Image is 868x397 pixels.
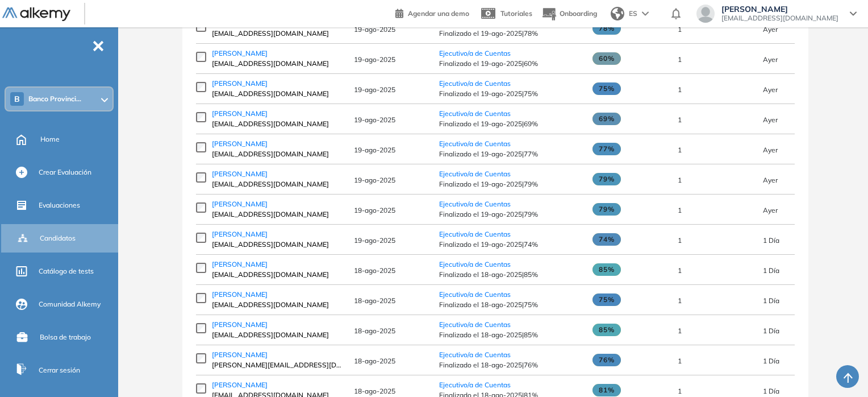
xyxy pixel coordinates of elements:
span: 19-ago-2025 [354,236,395,245]
img: Logo [2,7,70,22]
span: 19-ago-2025 [763,206,778,214]
a: [PERSON_NAME] [212,48,343,59]
span: Ejecutivo/a de Cuentas [439,200,511,208]
span: [PERSON_NAME] [212,139,268,148]
a: [PERSON_NAME] [212,350,343,360]
a: Ejecutivo/a de Cuentas [439,260,511,268]
span: Home [40,134,60,144]
span: 79% [592,173,621,185]
span: 19-ago-2025 [354,25,395,34]
span: 18-ago-2025 [354,387,395,395]
span: 1 [678,146,682,154]
span: 18-ago-2025 [354,326,395,335]
span: 19-ago-2025 [354,176,395,184]
span: 18-ago-2025 [354,357,395,365]
span: Finalizado el 19-ago-2025 | 79% [439,179,581,189]
span: Cerrar sesión [39,365,80,375]
span: 1 [678,176,682,184]
span: 19-ago-2025 [763,25,778,34]
span: 81% [592,384,621,396]
span: 1 [678,85,682,94]
a: Ejecutivo/a de Cuentas [439,381,511,389]
span: [PERSON_NAME] [212,350,268,359]
span: B [14,94,20,104]
span: 19-ago-2025 [354,85,395,94]
a: [PERSON_NAME] [212,78,343,89]
span: 18-ago-2025 [763,296,779,305]
span: 19-ago-2025 [763,176,778,184]
span: 85% [592,263,621,276]
span: 18-ago-2025 [354,296,395,305]
span: 1 [678,387,682,395]
a: [PERSON_NAME] [212,199,343,209]
span: 19-ago-2025 [354,115,395,124]
a: [PERSON_NAME] [212,259,343,270]
span: 75% [592,293,621,306]
span: [PERSON_NAME] [721,5,838,14]
span: 18-ago-2025 [763,266,779,275]
span: [EMAIL_ADDRESS][DOMAIN_NAME] [212,239,343,250]
span: [EMAIL_ADDRESS][DOMAIN_NAME] [212,179,343,189]
a: Ejecutivo/a de Cuentas [439,169,511,178]
span: 19-ago-2025 [763,85,778,94]
span: 19-ago-2025 [354,206,395,214]
span: 1 [678,326,682,335]
button: Onboarding [541,2,597,26]
span: 77% [592,143,621,155]
span: [PERSON_NAME] [212,200,268,208]
span: 19-ago-2025 [763,146,778,154]
span: 75% [592,82,621,95]
span: [PERSON_NAME][EMAIL_ADDRESS][DOMAIN_NAME] [212,360,343,370]
span: [EMAIL_ADDRESS][DOMAIN_NAME] [212,209,343,220]
a: Ejecutivo/a de Cuentas [439,290,511,299]
span: Candidatos [40,233,76,243]
span: 19-ago-2025 [763,55,778,64]
span: [PERSON_NAME] [212,290,268,299]
span: 19-ago-2025 [354,55,395,64]
span: [EMAIL_ADDRESS][DOMAIN_NAME] [212,270,343,280]
a: [PERSON_NAME] [212,320,343,330]
span: Finalizado el 19-ago-2025 | 60% [439,59,581,69]
span: Agendar una demo [408,9,469,18]
a: [PERSON_NAME] [212,139,343,149]
span: Bolsa de trabajo [40,332,91,342]
span: 60% [592,52,621,65]
a: [PERSON_NAME] [212,109,343,119]
span: [EMAIL_ADDRESS][DOMAIN_NAME] [212,149,343,159]
span: Finalizado el 19-ago-2025 | 74% [439,239,581,250]
a: Ejecutivo/a de Cuentas [439,139,511,148]
span: Banco Provinci... [28,94,81,104]
span: 1 [678,25,682,34]
span: Finalizado el 19-ago-2025 | 79% [439,209,581,220]
span: Tutoriales [500,9,532,18]
a: Ejecutivo/a de Cuentas [439,79,511,88]
span: [EMAIL_ADDRESS][DOMAIN_NAME] [721,14,838,23]
img: arrow [642,11,649,16]
span: Catálogo de tests [39,266,94,276]
span: Finalizado el 19-ago-2025 | 69% [439,119,581,129]
span: [EMAIL_ADDRESS][DOMAIN_NAME] [212,28,343,39]
span: 78% [592,22,621,35]
a: Ejecutivo/a de Cuentas [439,230,511,238]
span: [PERSON_NAME] [212,320,268,329]
span: 76% [592,354,621,366]
span: 1 [678,357,682,365]
span: 19-ago-2025 [763,115,778,124]
span: Finalizado el 18-ago-2025 | 85% [439,270,581,280]
span: Finalizado el 19-ago-2025 | 77% [439,149,581,159]
a: [PERSON_NAME] [212,229,343,239]
span: Comunidad Alkemy [39,299,101,309]
span: [PERSON_NAME] [212,79,268,88]
span: 74% [592,233,621,246]
img: world [611,7,624,20]
a: [PERSON_NAME] [212,380,343,390]
span: [PERSON_NAME] [212,49,268,57]
a: Ejecutivo/a de Cuentas [439,320,511,329]
span: Finalizado el 19-ago-2025 | 75% [439,89,581,99]
a: [PERSON_NAME] [212,290,343,300]
span: Ejecutivo/a de Cuentas [439,49,511,57]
